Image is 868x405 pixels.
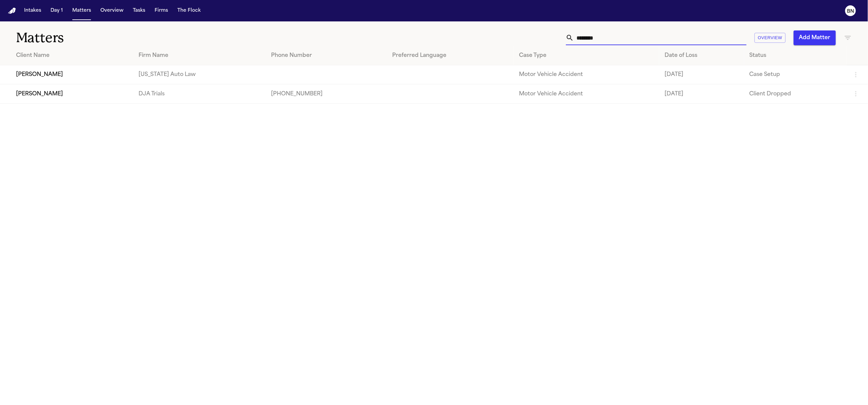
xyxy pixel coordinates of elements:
td: Client Dropped [744,84,847,103]
div: Phone Number [271,52,382,60]
div: Preferred Language [393,52,508,60]
td: Motor Vehicle Accident [514,84,659,103]
button: Firms [152,5,171,17]
button: Day 1 [48,5,66,17]
td: [US_STATE] Auto Law [133,65,266,84]
td: [DATE] [659,65,744,84]
td: [PHONE_NUMBER] [266,84,387,103]
img: Finch Logo [8,8,16,14]
button: The Flock [175,5,203,17]
button: Tasks [130,5,148,17]
div: Case Type [519,52,654,60]
button: Add Matter [794,30,836,45]
button: Matters [70,5,94,17]
button: Intakes [21,5,44,17]
td: [DATE] [659,84,744,103]
h1: Matters [16,29,269,46]
button: Overview [98,5,126,17]
div: Date of Loss [665,52,739,60]
div: Firm Name [139,52,260,60]
button: Overview [755,33,786,43]
td: Motor Vehicle Accident [514,65,659,84]
div: Client Name [16,52,128,60]
td: Case Setup [744,65,847,84]
a: Home [8,8,16,14]
div: Status [750,52,841,60]
td: DJA Trials [133,84,266,103]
